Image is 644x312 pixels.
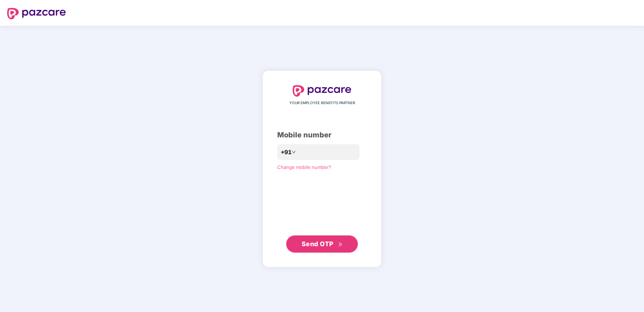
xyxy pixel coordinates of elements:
span: YOUR EMPLOYEE BENEFITS PARTNER [289,100,355,106]
img: logo [293,85,351,97]
a: Change mobile number? [277,164,331,170]
img: logo [7,8,66,19]
div: Mobile number [277,130,367,141]
span: down [292,150,296,154]
button: Send OTPdouble-right [286,235,358,253]
span: +91 [281,148,292,157]
span: double-right [338,242,343,247]
span: Send OTP [302,240,333,248]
